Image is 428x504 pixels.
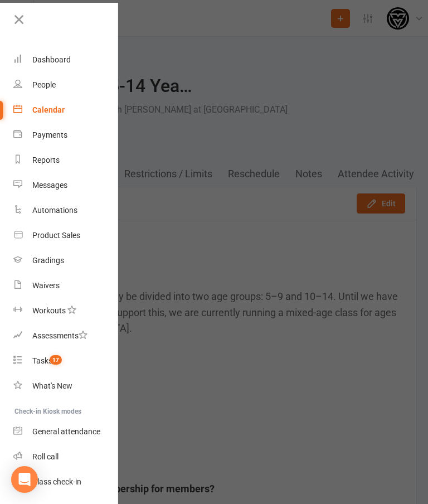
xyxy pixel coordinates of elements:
[13,444,119,469] a: Roll call
[32,55,71,64] div: Dashboard
[13,419,119,444] a: General attendance kiosk mode
[13,173,119,198] a: Messages
[13,123,119,148] a: Payments
[32,306,66,315] div: Workouts
[32,80,56,89] div: People
[13,323,119,348] a: Assessments
[13,47,119,72] a: Dashboard
[32,105,65,114] div: Calendar
[50,355,62,365] span: 17
[32,231,80,240] div: Product Sales
[11,466,38,493] div: Open Intercom Messenger
[13,374,119,399] a: What's New
[13,198,119,223] a: Automations
[32,356,52,365] div: Tasks
[13,348,119,374] a: Tasks 17
[32,130,67,139] div: Payments
[13,273,119,298] a: Waivers
[13,148,119,173] a: Reports
[32,427,100,436] div: General attendance
[32,331,87,340] div: Assessments
[32,181,67,190] div: Messages
[13,98,119,123] a: Calendar
[32,206,77,215] div: Automations
[32,477,81,486] div: Class check-in
[13,298,119,323] a: Workouts
[32,156,60,164] div: Reports
[13,223,119,248] a: Product Sales
[13,469,119,495] a: Class kiosk mode
[32,381,72,390] div: What's New
[32,452,59,461] div: Roll call
[13,72,119,98] a: People
[32,281,60,290] div: Waivers
[32,256,64,265] div: Gradings
[13,248,119,273] a: Gradings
